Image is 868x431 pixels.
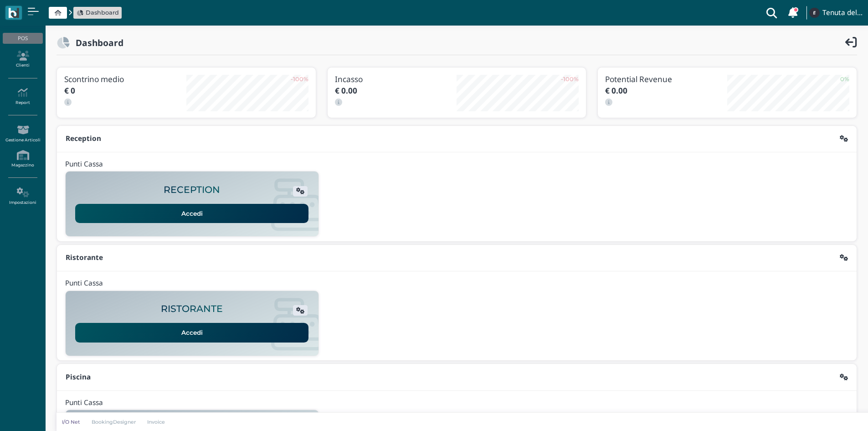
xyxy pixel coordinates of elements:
[75,323,308,342] a: Accedi
[65,280,103,287] h4: Punti Cassa
[605,75,727,83] h3: Potential Revenue
[70,38,123,47] h2: Dashboard
[8,8,19,18] img: logo
[822,9,863,17] h4: Tenuta del Barco
[3,84,42,109] a: Report
[161,304,223,314] h2: RISTORANTE
[803,403,860,423] iframe: Help widget launcher
[335,75,457,83] h3: Incasso
[3,47,42,72] a: Clienti
[66,372,91,382] b: Piscina
[3,184,42,209] a: Impostazioni
[64,85,75,96] b: € 0
[86,418,142,426] a: BookingDesigner
[142,418,171,426] a: Invoice
[65,161,103,168] h4: Punti Cassa
[77,8,119,17] a: Dashboard
[809,8,819,18] img: ...
[62,418,80,426] p: I/O Net
[335,85,357,96] b: € 0.00
[66,253,103,262] b: Ristorante
[808,2,863,24] a: ... Tenuta del Barco
[65,399,103,407] h4: Punti Cassa
[66,134,101,143] b: Reception
[75,204,308,223] a: Accedi
[164,185,220,195] h2: RECEPTION
[3,146,42,171] a: Magazzino
[64,75,186,83] h3: Scontrino medio
[605,85,627,96] b: € 0.00
[86,8,119,17] span: Dashboard
[3,33,42,44] div: POS
[3,121,42,146] a: Gestione Articoli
